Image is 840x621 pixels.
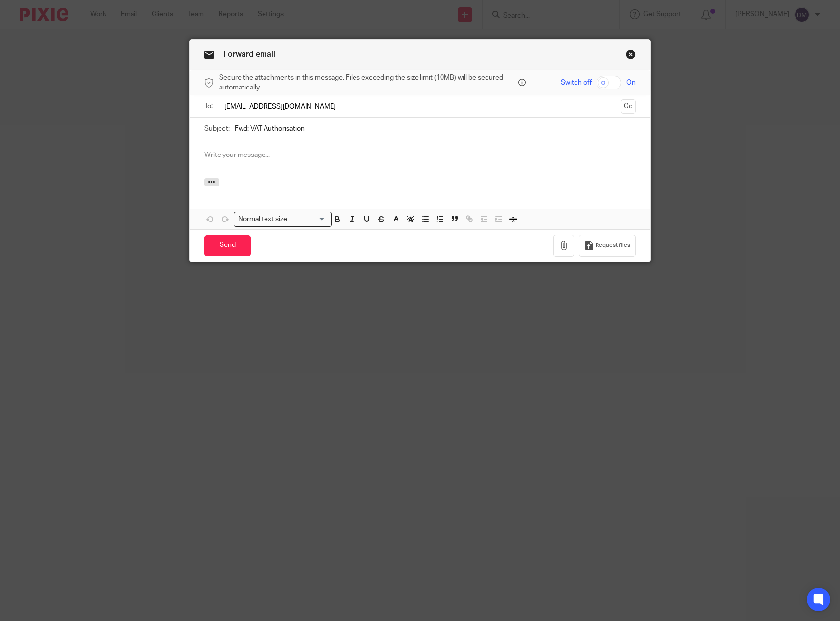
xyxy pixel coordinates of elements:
[596,242,630,249] span: Request files
[626,49,636,63] a: Close this dialog window
[204,235,251,256] input: Send
[621,99,636,114] button: Cc
[234,212,332,227] div: Search for option
[561,78,592,88] span: Switch off
[626,78,636,88] span: On
[579,235,636,257] button: Request files
[204,101,215,111] label: To:
[204,124,230,133] label: Subject:
[236,214,289,224] span: Normal text size
[219,73,516,93] span: Secure the attachments in this message. Files exceeding the size limit (10MB) will be secured aut...
[290,214,325,224] input: Search for option
[223,50,275,58] span: Forward email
